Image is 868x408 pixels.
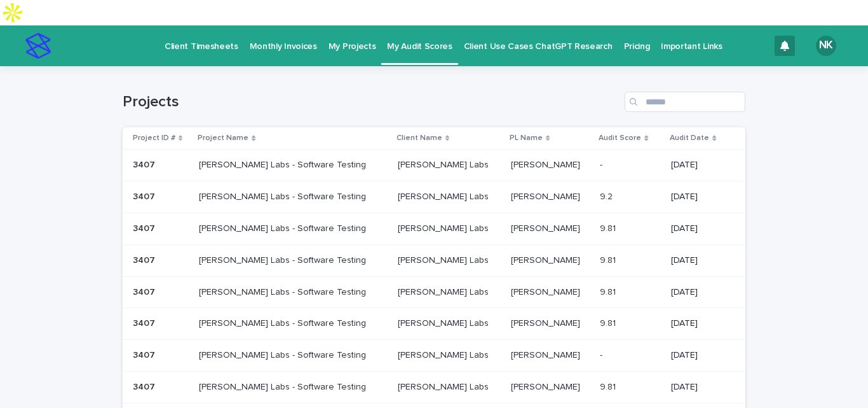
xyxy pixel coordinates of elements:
p: [PERSON_NAME] Labs - Software Testing [199,157,369,171]
tr: 34073407 [PERSON_NAME] Labs - Software Testing[PERSON_NAME] Labs - Software Testing [PERSON_NAME]... [123,181,745,213]
p: Project Name [198,131,248,145]
p: 9.81 [600,379,618,393]
p: [DATE] [671,192,725,202]
p: 3407 [133,157,158,171]
p: Monthly Invoices [250,25,317,52]
p: [PERSON_NAME] Labs [398,253,491,266]
p: Important Links [661,25,722,52]
p: [PERSON_NAME] [511,157,583,171]
a: Client Timesheets [159,25,244,65]
p: [DATE] [671,350,725,361]
p: [PERSON_NAME] Labs [398,221,491,234]
p: 3407 [133,189,158,202]
p: [PERSON_NAME] Labs [398,316,491,329]
p: Client Use Cases ChatGPT Research [464,25,613,52]
p: - [600,348,605,361]
p: [DATE] [671,223,725,234]
p: 3407 [133,285,158,298]
a: Important Links [655,25,728,65]
a: My Audit Scores [381,25,458,63]
p: [PERSON_NAME] [511,189,583,202]
tr: 34073407 [PERSON_NAME] Labs - Software Testing[PERSON_NAME] Labs - Software Testing [PERSON_NAME]... [123,213,745,244]
p: 3407 [133,253,158,266]
p: [PERSON_NAME] [511,316,583,329]
tr: 34073407 [PERSON_NAME] Labs - Software Testing[PERSON_NAME] Labs - Software Testing [PERSON_NAME]... [123,276,745,308]
p: [DATE] [671,318,725,329]
p: [PERSON_NAME] Labs - Software Testing [199,379,369,393]
tr: 34073407 [PERSON_NAME] Labs - Software Testing[PERSON_NAME] Labs - Software Testing [PERSON_NAME]... [123,150,745,181]
p: [PERSON_NAME] Labs - Software Testing [199,189,369,202]
h1: Projects [123,93,620,111]
p: 9.81 [600,285,618,298]
p: [DATE] [671,382,725,393]
p: 3407 [133,316,158,329]
tr: 34073407 [PERSON_NAME] Labs - Software Testing[PERSON_NAME] Labs - Software Testing [PERSON_NAME]... [123,340,745,372]
p: [PERSON_NAME] [511,348,583,361]
p: [PERSON_NAME] Labs [398,348,491,361]
tr: 34073407 [PERSON_NAME] Labs - Software Testing[PERSON_NAME] Labs - Software Testing [PERSON_NAME]... [123,371,745,403]
p: [PERSON_NAME] Labs - Software Testing [199,348,369,361]
p: My Projects [329,25,376,52]
p: 3407 [133,221,158,234]
p: [PERSON_NAME] Labs [398,157,491,171]
p: [PERSON_NAME] Labs - Software Testing [199,221,369,234]
tr: 34073407 [PERSON_NAME] Labs - Software Testing[PERSON_NAME] Labs - Software Testing [PERSON_NAME]... [123,308,745,340]
a: Client Use Cases ChatGPT Research [458,25,618,65]
p: 9.81 [600,316,618,329]
p: Audit Score [599,131,641,145]
p: Client Name [397,131,442,145]
p: Project ID # [133,131,175,145]
input: Search [625,92,745,112]
p: [PERSON_NAME] Labs [398,285,491,298]
p: [PERSON_NAME] [511,285,583,298]
p: [PERSON_NAME] [511,253,583,266]
a: My Projects [323,25,382,65]
p: [PERSON_NAME] [511,379,583,393]
p: 3407 [133,348,158,361]
p: [PERSON_NAME] Labs [398,379,491,393]
p: My Audit Scores [387,25,452,52]
a: Monthly Invoices [244,25,323,65]
img: stacker-logo-s-only.png [25,33,51,59]
p: [DATE] [671,287,725,298]
p: Pricing [624,25,650,52]
p: 9.81 [600,221,618,234]
p: Client Timesheets [165,25,238,52]
p: [PERSON_NAME] Labs [398,189,491,202]
a: Pricing [618,25,656,65]
p: [PERSON_NAME] Labs - Software Testing [199,316,369,329]
p: 9.2 [600,189,615,202]
p: [DATE] [671,255,725,266]
p: Audit Date [670,131,709,145]
p: - [600,157,605,171]
p: [PERSON_NAME] [511,221,583,234]
p: 9.81 [600,253,618,266]
p: [PERSON_NAME] Labs - Software Testing [199,253,369,266]
div: NK [816,36,836,56]
tr: 34073407 [PERSON_NAME] Labs - Software Testing[PERSON_NAME] Labs - Software Testing [PERSON_NAME]... [123,244,745,276]
p: [PERSON_NAME] Labs - Software Testing [199,285,369,298]
p: PL Name [510,131,543,145]
p: [DATE] [671,160,725,171]
p: 3407 [133,379,158,393]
